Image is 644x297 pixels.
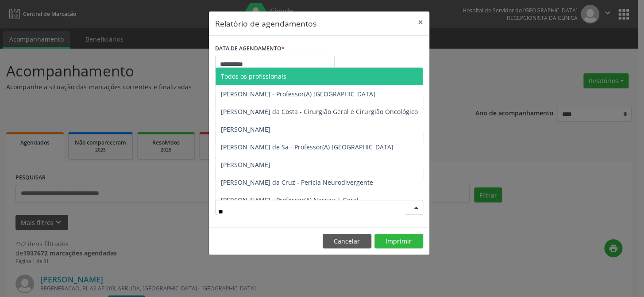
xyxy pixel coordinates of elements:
[221,196,359,204] span: [PERSON_NAME] - Professor(A) Nassau | Geral
[221,143,393,151] span: [PERSON_NAME] de Sa - Professor(A) [GEOGRAPHIC_DATA]
[221,90,375,98] span: [PERSON_NAME] - Professor(A) [GEOGRAPHIC_DATA]
[221,125,270,133] span: [PERSON_NAME]
[215,42,285,56] label: DATA DE AGENDAMENTO
[215,18,316,29] h5: Relatório de agendamentos
[323,234,371,249] button: Cancelar
[221,178,373,187] span: [PERSON_NAME] da Cruz - Perícia Neurodivergente
[221,107,418,116] span: [PERSON_NAME] da Costa - Cirurgião Geral e Cirurgião Oncológico
[221,72,286,80] span: Todos os profissionais
[374,234,423,249] button: Imprimir
[221,160,270,169] span: [PERSON_NAME]
[412,11,429,33] button: Close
